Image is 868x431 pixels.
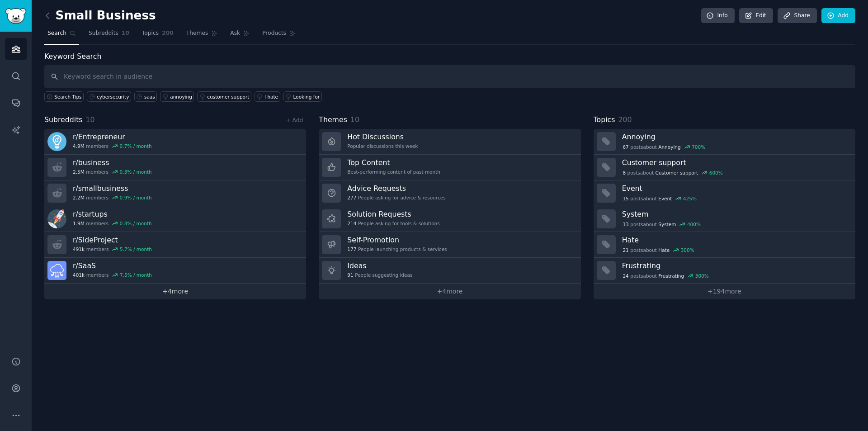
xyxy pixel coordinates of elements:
[73,194,152,201] div: members
[73,184,152,193] h3: r/ smallbusiness
[73,220,85,227] span: 1.9M
[120,246,152,252] div: 5.7 % / month
[183,26,221,45] a: Themes
[347,184,445,193] h3: Advice Requests
[86,115,95,124] span: 10
[259,26,299,45] a: Products
[186,29,208,38] span: Themes
[622,169,724,177] div: post s about
[120,194,152,201] div: 0.9 % / month
[227,26,253,45] a: Ask
[44,65,855,88] input: Keyword search in audience
[701,8,735,24] a: Info
[347,220,439,227] div: People asking for tools & solutions
[44,155,306,180] a: r/business2.5Mmembers0.3% / month
[139,26,177,45] a: Topics200
[44,206,306,232] a: r/startups1.9Mmembers0.8% / month
[122,29,129,38] span: 10
[144,94,155,100] div: saas
[319,180,580,206] a: Advice Requests277People asking for advice & resources
[73,143,85,149] span: 4.9M
[197,91,251,102] a: customer support
[622,132,849,142] h3: Annoying
[656,170,698,176] span: Customer support
[255,91,280,102] a: I hate
[73,272,152,278] div: members
[681,247,694,253] div: 300 %
[683,195,697,202] div: 425 %
[89,29,118,38] span: Subreddits
[594,206,855,232] a: System13postsaboutSystem400%
[821,8,855,24] a: Add
[623,170,626,176] span: 8
[347,272,412,278] div: People suggesting ideas
[347,235,447,245] h3: Self-Promotion
[207,94,249,100] div: customer support
[73,132,152,142] h3: r/ Entrepreneur
[594,258,855,284] a: Frustrating24postsaboutFrustrating300%
[85,26,132,45] a: Subreddits10
[347,194,445,201] div: People asking for advice & resources
[44,26,79,45] a: Search
[594,284,855,299] a: +194more
[594,114,615,126] span: Topics
[44,129,306,155] a: r/Entrepreneur4.9Mmembers0.7% / month
[319,206,580,232] a: Solution Requests214People asking for tools & solutions
[594,232,855,258] a: Hate21postsaboutHate300%
[120,169,152,175] div: 0.3 % / month
[44,91,84,102] button: Search Tips
[594,180,855,206] a: Event15postsaboutEvent425%
[623,195,628,202] span: 15
[170,94,192,100] div: annoying
[73,143,152,149] div: members
[623,247,628,253] span: 21
[709,170,723,176] div: 600 %
[73,169,85,175] span: 2.5M
[120,143,152,149] div: 0.7 % / month
[347,246,356,252] span: 177
[264,94,278,100] div: I hate
[347,220,356,227] span: 214
[347,246,447,252] div: People launching products & services
[658,144,680,150] span: Annoying
[44,180,306,206] a: r/smallbusiness2.2Mmembers0.9% / month
[622,272,710,280] div: post s about
[47,209,66,228] img: startups
[622,209,849,219] h3: System
[73,272,85,278] span: 401k
[293,94,320,100] div: Looking for
[44,284,306,299] a: +4more
[623,273,628,279] span: 24
[73,261,152,270] h3: r/ SaaS
[622,246,695,254] div: post s about
[622,220,702,228] div: post s about
[658,195,672,202] span: Event
[47,261,66,280] img: SaaS
[623,144,628,150] span: 67
[262,29,286,38] span: Products
[622,261,849,270] h3: Frustrating
[319,129,580,155] a: Hot DiscussionsPopular discussions this week
[73,158,152,167] h3: r/ business
[44,114,83,126] span: Subreddits
[622,184,849,193] h3: Event
[87,91,131,102] a: cybersecurity
[347,158,440,167] h3: Top Content
[97,94,129,100] div: cybersecurity
[622,143,706,151] div: post s about
[347,169,440,175] div: Best-performing content of past month
[73,209,152,219] h3: r/ startups
[73,194,85,201] span: 2.2M
[319,155,580,180] a: Top ContentBest-performing content of past month
[347,261,412,270] h3: Ideas
[778,8,816,24] a: Share
[134,91,157,102] a: saas
[162,29,174,38] span: 200
[44,232,306,258] a: r/SideProject491kmembers5.7% / month
[44,9,156,23] h2: Small Business
[142,29,159,38] span: Topics
[319,232,580,258] a: Self-Promotion177People launching products & services
[594,155,855,180] a: Customer support8postsaboutCustomer support600%
[739,8,773,24] a: Edit
[658,247,670,253] span: Hate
